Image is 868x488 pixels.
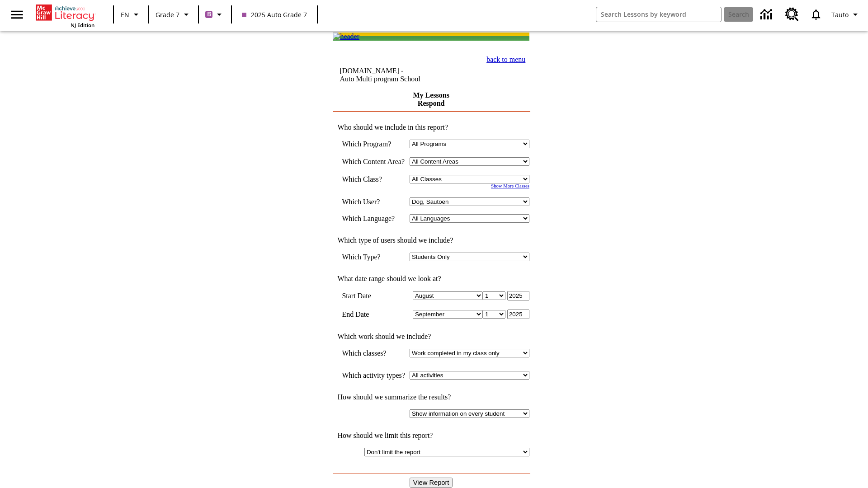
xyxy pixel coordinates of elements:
[152,6,195,23] button: Grade: Grade 7, Select a grade
[207,9,211,20] span: B
[333,123,529,131] td: Who should we include in this report?
[342,158,405,165] nobr: Which Content Area?
[342,310,405,319] td: End Date
[242,10,307,19] span: 2025 Auto Grade 7
[342,371,405,380] td: Which activity types?
[156,10,179,19] span: Grade 7
[202,6,228,23] button: Boost Class color is purple. Change class color
[342,214,405,223] td: Which Language?
[342,197,405,206] td: Which User?
[828,6,864,23] button: Profile/Settings
[333,236,529,244] td: Which type of users should we include?
[340,67,454,83] td: [DOMAIN_NAME] -
[333,333,529,341] td: Which work should we include?
[342,253,405,261] td: Which Type?
[486,56,525,63] a: back to menu
[596,7,721,22] input: search field
[410,478,453,488] input: View Report
[333,33,359,41] img: header
[804,3,828,26] a: Notifications
[780,2,804,27] a: Resource Center, Will open in new tab
[333,432,529,440] td: How should we limit this report?
[36,3,94,28] div: Home
[333,275,529,283] td: What date range should we look at?
[342,140,405,148] td: Which Program?
[333,393,529,401] td: How should we summarize the results?
[340,75,420,83] nobr: Auto Multi program School
[831,10,849,19] span: Tauto
[71,22,94,28] span: NJ Edition
[342,349,405,357] td: Which classes?
[491,183,529,188] a: Show More Classes
[117,6,146,23] button: Language: EN, Select a language
[342,175,405,183] td: Which Class?
[121,10,129,19] span: EN
[4,1,30,28] button: Open side menu
[342,291,405,300] td: Start Date
[755,2,780,27] a: Data Center
[413,91,449,107] a: My Lessons Respond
